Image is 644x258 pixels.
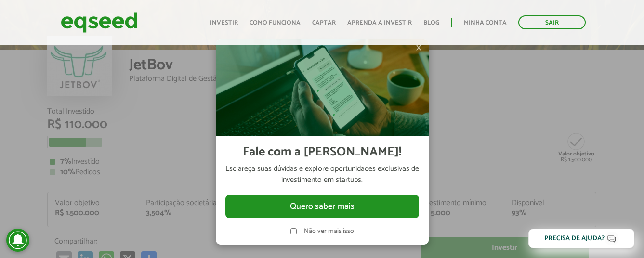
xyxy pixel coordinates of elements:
[347,20,412,26] a: Aprenda a investir
[312,20,336,26] a: Captar
[304,228,354,235] label: Não ver mais isso
[61,10,138,35] img: EqSeed
[464,20,507,26] a: Minha conta
[423,20,439,26] a: Blog
[216,39,429,136] img: Imagem celular
[225,195,419,218] button: Quero saber mais
[243,145,401,159] h2: Fale com a [PERSON_NAME]!
[225,164,419,185] p: Esclareça suas dúvidas e explore oportunidades exclusivas de investimento em startups.
[250,20,301,26] a: Como funciona
[518,15,586,29] a: Sair
[416,42,421,53] span: ×
[210,20,238,26] a: Investir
